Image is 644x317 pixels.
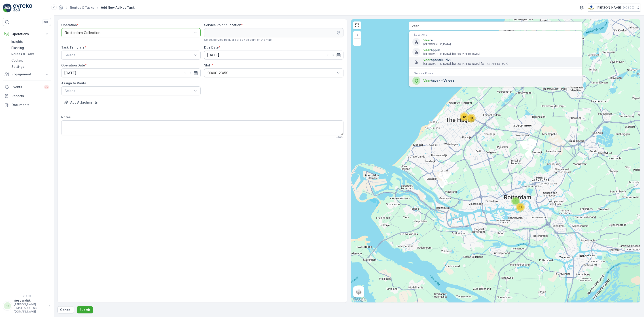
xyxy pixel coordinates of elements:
p: [PERSON_NAME][EMAIL_ADDRESS][DOMAIN_NAME] [14,303,47,313]
span: e [423,38,579,43]
ul: Menu [409,31,582,87]
label: Assign to Route [61,81,86,85]
img: basis-logo_rgb2x.png [588,5,595,10]
a: Documents [3,100,51,109]
label: Shift [204,63,212,67]
span: Veer [423,48,431,52]
a: Events99 [3,83,51,91]
span: + [356,33,358,37]
label: Operation Date [61,63,85,67]
p: Select [65,52,193,58]
a: Settings [10,64,51,70]
input: dd/mm/yyyy [204,51,343,60]
button: RRriesvandijk[PERSON_NAME][EMAIL_ADDRESS][DOMAIN_NAME] [3,298,51,313]
button: Upload File [61,99,100,106]
p: Submit [79,308,90,312]
p: Operations [12,32,42,36]
span: − [356,40,358,44]
p: Documents [12,103,49,107]
span: 19 [463,115,466,118]
p: ( +02:00 ) [623,6,634,9]
div: 6 [511,197,520,206]
span: Veer [423,38,431,42]
p: ⌘B [43,20,48,24]
span: appur [423,48,579,52]
img: logo_light-DOdMpM7g.png [13,4,32,13]
p: Routes & Tasks [11,52,34,56]
p: [GEOGRAPHIC_DATA], [GEOGRAPHIC_DATA], [GEOGRAPHIC_DATA] [423,62,579,66]
p: Settings [11,64,24,69]
p: Locations [414,33,577,36]
a: Routes & Tasks [70,6,94,9]
a: Reports [3,91,51,100]
p: Select [65,88,193,94]
a: Planning [10,45,51,51]
p: Insights [11,39,23,44]
label: Service Point / Location [204,23,241,27]
a: Cockpit [10,57,51,64]
a: Zoom Out [354,38,360,45]
a: Homepage [58,7,63,11]
p: Service Points [414,72,577,75]
p: Engagement [12,72,42,77]
span: Veer [423,58,431,62]
p: 0 / 500 [336,135,343,139]
label: Task Template [61,45,85,49]
span: 6 [515,199,517,203]
p: Add Attachments [70,100,98,105]
span: haven - Vervat [423,79,579,83]
a: Layers [354,287,364,297]
label: Notes [61,115,71,119]
p: Cockpit [11,58,23,63]
span: Veer [423,79,431,83]
span: Add New Ad Hoc Task [100,5,136,10]
img: logo [3,4,12,13]
input: Search address or service points [409,21,582,30]
div: RR [4,302,11,309]
button: Operations [3,30,51,38]
button: Submit [77,306,93,313]
span: 33 [469,116,473,120]
p: [PERSON_NAME] [596,5,621,10]
p: Planning [11,46,24,50]
div: 19 [460,112,469,121]
a: Routes & Tasks [10,51,51,57]
span: 81 [519,205,522,209]
label: Operation [61,23,77,27]
div: 81 [516,203,525,212]
input: dd/mm/yyyy [61,68,201,77]
button: [PERSON_NAME](+02:00) [588,4,640,12]
a: View Fullscreen [354,22,360,29]
a: Insights [10,38,51,45]
p: [GEOGRAPHIC_DATA], [GEOGRAPHIC_DATA] [423,52,579,56]
p: Reports [12,94,49,98]
p: riesvandijk [14,298,47,303]
img: Google [352,297,367,302]
span: apandi Pirivu [423,58,579,62]
p: Events [12,85,41,89]
p: Cancel [60,308,71,312]
p: [GEOGRAPHIC_DATA] [423,43,579,46]
span: Select service point or set ad hoc point on the map. [204,38,272,42]
button: Engagement [3,70,51,79]
button: Cancel [57,306,74,313]
a: Open this area in Google Maps (opens a new window) [352,297,367,302]
label: Due Date [204,45,219,49]
a: Zoom In [354,32,360,38]
span: v 1.51.0 [3,295,51,297]
p: 99 [45,85,48,89]
div: 33 [467,114,476,123]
